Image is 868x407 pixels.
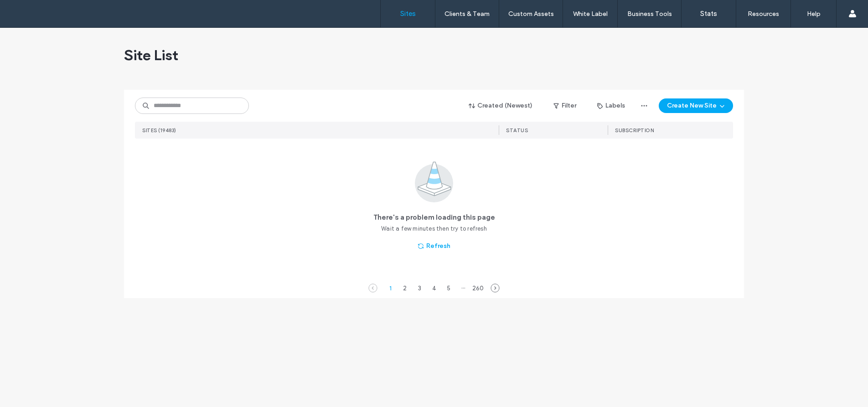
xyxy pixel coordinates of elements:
button: Created (Newest) [461,98,541,113]
label: Resources [748,10,779,18]
div: ··· [458,283,469,294]
button: Filter [544,98,585,113]
button: Refresh [410,239,459,253]
label: Clients & Team [444,10,490,18]
span: Wait a few minutes then try to refresh [381,224,487,233]
div: 1 [385,283,396,294]
span: SITES (19483) [142,127,176,134]
div: 3 [414,283,425,294]
button: Labels [589,98,633,113]
label: Sites [400,10,416,18]
div: 4 [429,283,439,294]
div: 2 [399,283,410,294]
label: Custom Assets [508,10,554,18]
span: STATUS [506,127,528,134]
label: White Label [573,10,608,18]
div: 260 [472,283,483,294]
div: 5 [443,283,454,294]
span: Site List [124,46,178,64]
label: Stats [700,10,717,18]
span: There's a problem loading this page [373,212,495,222]
span: SUBSCRIPTION [615,127,654,134]
label: Help [807,10,821,18]
label: Business Tools [627,10,672,18]
button: Create New Site [659,98,733,113]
